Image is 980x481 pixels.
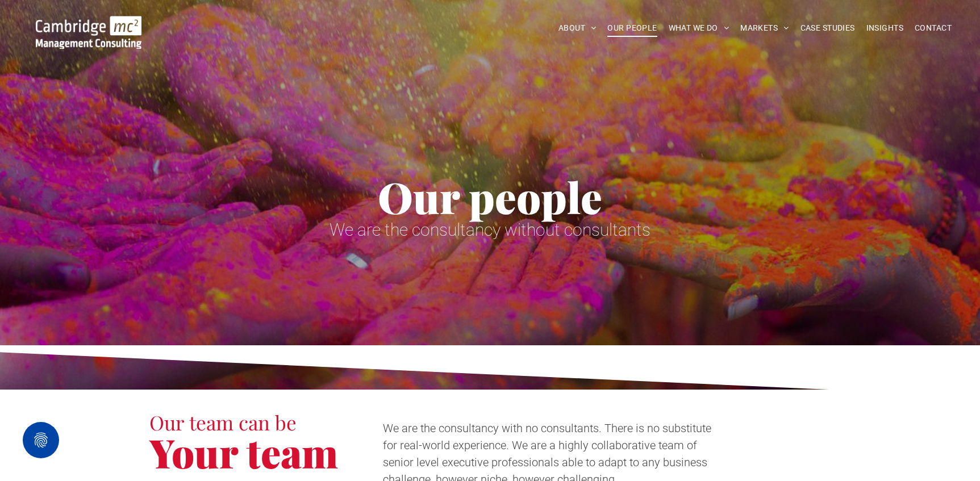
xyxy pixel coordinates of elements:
[149,409,297,436] span: Our team can be
[149,425,338,479] span: Your team
[795,19,861,37] a: CASE STUDIES
[663,19,735,37] a: WHAT WE DO
[330,220,650,240] span: We are the consultancy without consultants
[909,19,957,37] a: CONTACT
[378,168,602,225] span: Our people
[602,19,662,37] a: OUR PEOPLE
[735,19,794,37] a: MARKETS
[36,16,141,49] img: Go to Homepage
[861,19,909,37] a: INSIGHTS
[553,19,602,37] a: ABOUT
